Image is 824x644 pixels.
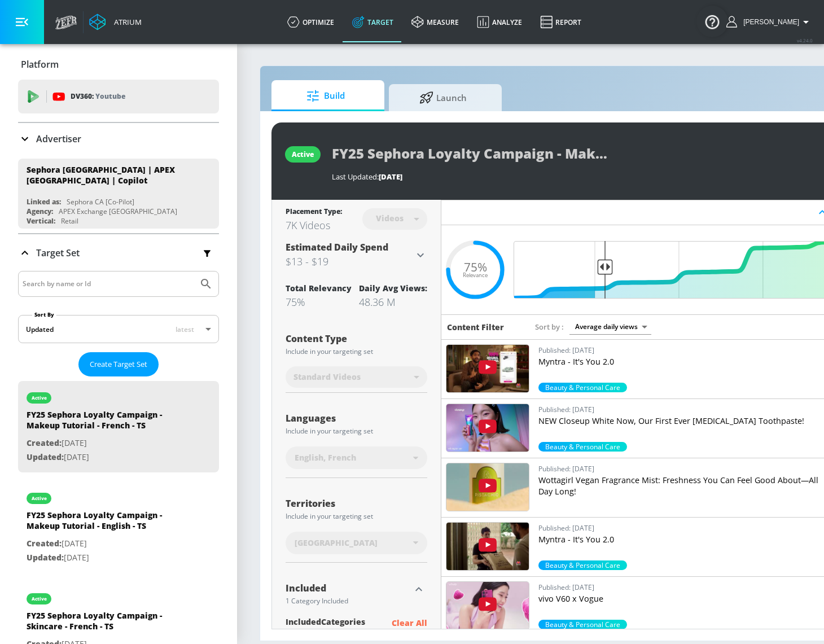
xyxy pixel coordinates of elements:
[392,616,427,630] p: Clear All
[286,295,352,309] div: 75%
[18,381,219,472] div: activeFY25 Sephora Loyalty Campaign - Makeup Tutorial - French - TSCreated:[DATE]Updated:[DATE]
[538,442,627,452] div: 99.2%
[569,319,651,334] div: Average daily views
[295,452,356,463] span: English, French
[293,371,361,383] span: Standard Videos
[286,241,388,253] span: Estimated Daily Spend
[286,348,427,355] div: Include in your targeting set
[446,523,529,570] img: FLYLW7IrvCo
[343,2,402,42] a: Target
[370,213,409,223] div: Videos
[21,58,59,71] p: Platform
[18,481,219,573] div: activeFY25 Sephora Loyalty Campaign - Makeup Tutorial - English - TSCreated:[DATE]Updated:[DATE]
[535,322,564,332] span: Sort by
[26,325,54,334] div: Updated
[18,234,219,271] div: Target Set
[27,510,185,537] div: FY25 Sephora Loyalty Campaign - Makeup Tutorial - English - TS
[538,404,819,442] a: Published: [DATE]NEW Closeup White Now, Our First Ever [MEDICAL_DATA] Toothpaste!
[71,90,125,103] p: DV360:
[696,6,728,37] button: Open Resource Center
[446,582,529,629] img: ls3FkChXKCo
[27,452,64,462] span: Updated:
[538,463,819,512] a: Published: [DATE]Wottagirl Vegan Fragrance Mist: Freshness You Can Feel Good About—All Day Long!
[446,463,529,511] img: 0BMaAcyYqI4
[27,436,185,450] p: [DATE]
[464,261,487,273] span: 75%
[286,616,365,630] span: included Categories
[95,90,125,102] p: Youtube
[538,560,627,570] span: Beauty & Personal Care
[538,560,627,570] div: 99.2%
[32,311,56,318] label: Sort By
[446,345,529,392] img: AgrD0MW0x08
[18,80,219,113] div: DV360: Youtube
[59,207,177,216] div: APEX Exchange [GEOGRAPHIC_DATA]
[400,84,486,111] span: Launch
[27,610,185,637] div: FY25 Sephora Loyalty Campaign - Skincare - French - TS
[286,207,342,218] div: Placement Type:
[286,218,342,232] div: 7K Videos
[27,551,185,565] p: [DATE]
[286,253,414,269] h3: $13 - $19
[90,358,147,371] span: Create Target Set
[538,475,819,497] p: Wottagirl Vegan Fragrance Mist: Freshness You Can Feel Good About—All Day Long!
[359,295,427,309] div: 48.36 M
[18,159,219,229] div: Sephora [GEOGRAPHIC_DATA] | APEX [GEOGRAPHIC_DATA] | CopilotLinked as:Sephora CA [Co-Pilot]Agency...
[27,538,62,549] span: Created:
[27,537,185,551] p: [DATE]
[468,2,531,42] a: Analyze
[23,277,194,291] input: Search by name or Id
[463,273,488,278] span: Relevance
[109,17,142,27] div: Atrium
[27,164,200,186] div: Sephora [GEOGRAPHIC_DATA] | APEX [GEOGRAPHIC_DATA] | Copilot
[538,383,627,392] div: 99.2%
[538,344,819,383] a: Published: [DATE]Myntra - It's You 2.0
[67,197,134,207] div: Sephora CA [Co-Pilot]
[32,596,47,602] div: active
[726,15,813,29] button: [PERSON_NAME]
[739,18,799,26] span: login as: justin.nim@zefr.com
[32,496,47,501] div: active
[538,534,819,545] p: Myntra - It's You 2.0
[286,598,410,604] div: 1 Category Included
[89,14,142,30] a: Atrium
[286,283,352,293] div: Total Relevancy
[402,2,468,42] a: measure
[292,150,314,159] div: active
[379,172,402,182] span: [DATE]
[359,283,427,293] div: Daily Avg Views:
[27,197,61,207] div: Linked as:
[27,207,53,216] div: Agency:
[286,513,427,520] div: Include in your targeting set
[531,2,590,42] a: Report
[538,344,819,356] p: Published: [DATE]
[32,395,47,401] div: active
[538,522,819,534] p: Published: [DATE]
[36,247,80,259] p: Target Set
[538,581,819,593] p: Published: [DATE]
[286,584,410,593] div: Included
[18,49,219,80] div: Platform
[538,415,819,427] p: NEW Closeup White Now, Our First Ever [MEDICAL_DATA] Toothpaste!
[286,532,427,554] div: [GEOGRAPHIC_DATA]
[447,322,504,332] h6: Content Filter
[286,241,427,269] div: Estimated Daily Spend$13 - $19
[78,352,159,376] button: Create Target Set
[61,216,78,226] div: Retail
[295,537,378,549] span: [GEOGRAPHIC_DATA]
[446,404,529,452] img: pSVfcTOLN-c
[286,334,427,343] div: Content Type
[36,133,81,145] p: Advertiser
[332,172,822,182] div: Last Updated:
[538,620,627,629] span: Beauty & Personal Care
[176,325,194,334] span: latest
[797,37,813,43] span: v 4.24.0
[538,383,627,392] span: Beauty & Personal Care
[538,404,819,415] p: Published: [DATE]
[18,123,219,155] div: Advertiser
[538,356,819,367] p: Myntra - It's You 2.0
[538,593,819,604] p: vivo V60 x Vogue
